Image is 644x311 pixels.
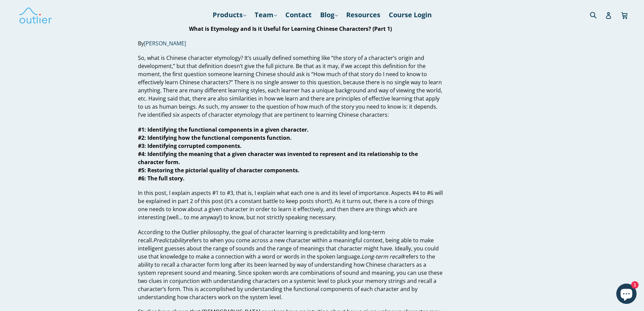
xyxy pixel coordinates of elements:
inbox-online-store-chat: Shopify online store chat [614,284,639,306]
i: Predictability [153,237,187,244]
b: #1: Identifying the functional components in a given character. #2: Identifying how the functiona... [138,126,418,182]
a: Resources [343,9,384,21]
a: Contact [282,9,315,21]
p: In this post, I explain aspects #1 to #3, that is, I explain what each one is and its level of im... [138,189,443,222]
p: So, what is Chinese character etymology? It’s usually defined something like “the story of a char... [138,54,443,119]
input: Search [588,8,607,22]
p: According to the Outlier philosophy, the goal of character learning is predictability and long-te... [138,228,443,301]
a: Team [251,9,280,21]
a: [PERSON_NAME] [144,40,186,47]
img: Outlier Linguistics [19,5,52,25]
i: Long-term recall [361,253,403,260]
a: Blog [317,9,341,21]
a: Products [209,9,249,21]
a: Course Login [385,9,435,21]
p: By [138,39,443,47]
